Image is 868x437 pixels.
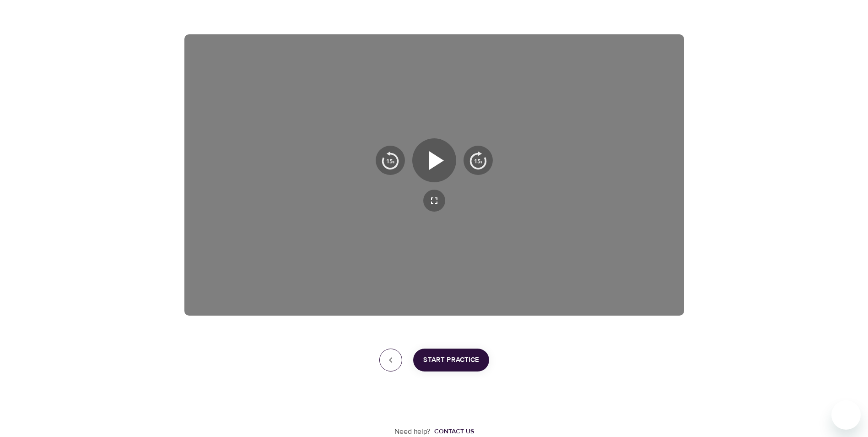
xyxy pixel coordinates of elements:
img: 15s_prev.svg [381,151,399,169]
a: Contact us [431,427,474,436]
iframe: Button to launch messaging window [831,400,861,430]
p: Need help? [394,426,431,437]
img: 15s_next.svg [469,151,487,169]
span: Start Practice [423,354,479,366]
div: Contact us [434,427,474,436]
button: Start Practice [413,349,489,371]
